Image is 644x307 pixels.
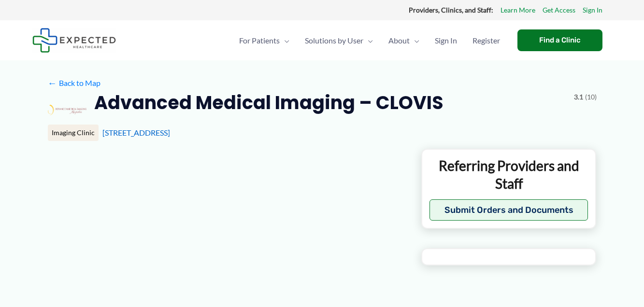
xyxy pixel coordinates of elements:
[381,24,427,57] a: AboutMenu Toggle
[48,78,57,87] span: ←
[574,91,583,103] span: 3.1
[429,199,588,221] button: Submit Orders and Documents
[32,28,116,53] img: Expected Healthcare Logo - side, dark font, small
[388,24,410,57] span: About
[297,24,381,57] a: Solutions by UserMenu Toggle
[409,6,493,14] strong: Providers, Clinics, and Staff:
[543,4,575,16] a: Get Access
[427,24,465,57] a: Sign In
[305,24,363,57] span: Solutions by User
[102,128,170,137] a: [STREET_ADDRESS]
[472,24,500,57] span: Register
[517,29,602,51] a: Find a Clinic
[280,24,289,57] span: Menu Toggle
[435,24,457,57] span: Sign In
[231,24,508,57] nav: Primary Site Navigation
[585,91,597,103] span: (10)
[363,24,373,57] span: Menu Toggle
[465,24,508,57] a: Register
[239,24,280,57] span: For Patients
[48,76,100,90] a: ←Back to Map
[429,157,588,192] p: Referring Providers and Staff
[94,91,444,114] h2: Advanced Medical Imaging – CLOVIS
[231,24,297,57] a: For PatientsMenu Toggle
[410,24,419,57] span: Menu Toggle
[48,125,99,141] div: Imaging Clinic
[501,4,535,16] a: Learn More
[583,4,602,16] a: Sign In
